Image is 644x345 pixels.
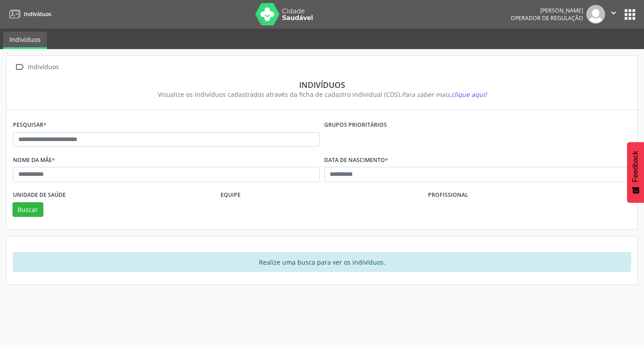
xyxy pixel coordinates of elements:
img: img [586,5,605,24]
label: Pesquisar [13,118,47,132]
span: Indivíduos [24,10,51,18]
div: Realize uma busca para ver os indivíduos. [13,252,631,272]
label: Grupos prioritários [324,118,387,132]
label: Profissional [428,188,468,202]
label: Unidade de saúde [13,188,66,202]
button: Buscar [13,202,43,217]
div: Indivíduos [26,61,60,74]
div: Indivíduos [19,80,625,90]
span: Feedback [631,151,640,182]
button: apps [622,7,638,22]
a: Indivíduos [6,7,51,21]
div: Visualize os indivíduos cadastrados através da ficha de cadastro individual (CDS). [19,90,625,99]
i:  [13,61,26,74]
span: clique aqui! [451,90,487,99]
label: Equipe [220,188,241,202]
i: Para saber mais, [402,90,487,99]
button:  [605,5,622,24]
a: Indivíduos [3,32,47,49]
div: [PERSON_NAME] [511,7,583,14]
i:  [609,8,619,18]
button: Feedback - Mostrar pesquisa [627,142,644,203]
a:  Indivíduos [13,61,60,74]
label: Data de nascimento [324,153,388,167]
span: Operador de regulação [511,14,583,22]
label: Nome da mãe [13,153,55,167]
